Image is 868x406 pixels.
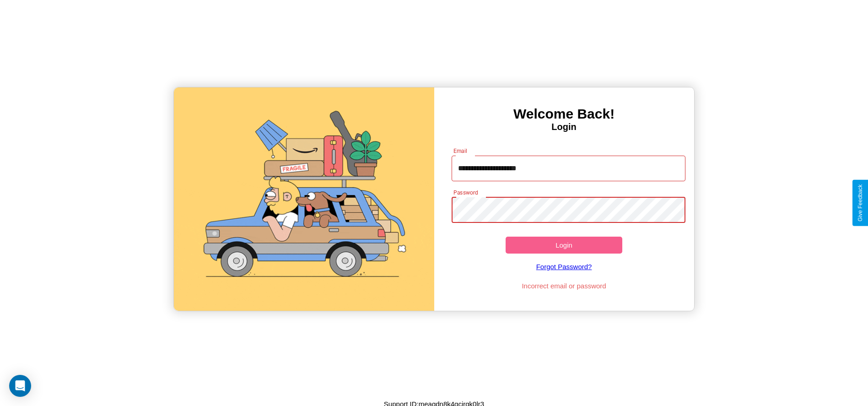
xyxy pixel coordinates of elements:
img: gif [174,87,434,311]
div: Give Feedback [857,184,863,222]
h4: Login [434,122,694,132]
p: Incorrect email or password [447,280,681,292]
label: Password [453,189,478,196]
button: Login [506,237,623,254]
label: Email [453,147,468,155]
div: Open Intercom Messenger [9,375,31,397]
h3: Welcome Back! [434,106,694,122]
a: Forgot Password? [447,254,681,280]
